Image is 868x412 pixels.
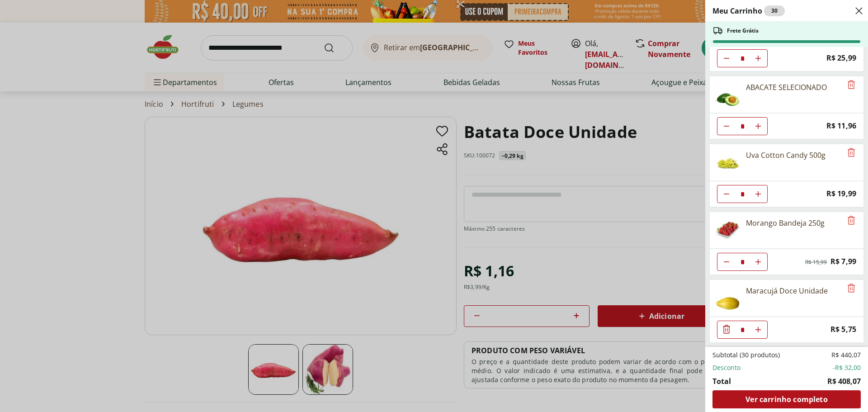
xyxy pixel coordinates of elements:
[827,376,861,387] span: R$ 408,07
[715,150,741,175] img: Uva Cotton Candy 500g
[712,350,780,360] span: Subtotal (30 produtos)
[749,117,767,135] button: Aumentar Quantidade
[746,150,826,161] div: Uva Cotton Candy 500g
[764,5,785,16] div: 30
[746,82,827,93] div: ABACATE SELECIONADO
[749,321,767,339] button: Aumentar Quantidade
[805,259,827,266] span: R$ 15,99
[833,363,861,372] span: -R$ 32,00
[715,285,741,311] img: Principal
[717,321,736,339] button: Diminuir Quantidade
[846,147,857,158] button: Remove
[826,188,856,200] span: R$ 19,99
[830,256,856,268] span: R$ 7,99
[749,185,767,203] button: Aumentar Quantidade
[736,185,749,203] input: Quantidade Atual
[736,321,749,338] input: Quantidade Atual
[830,323,856,336] span: R$ 5,75
[712,376,731,387] span: Total
[727,27,759,34] span: Frete Grátis
[846,215,857,226] button: Remove
[736,50,749,67] input: Quantidade Atual
[715,218,741,243] img: Morango Bandeja 250g
[745,396,827,403] span: Ver carrinho completo
[826,52,856,64] span: R$ 25,99
[749,49,767,67] button: Aumentar Quantidade
[712,363,741,372] span: Desconto
[746,218,825,228] div: Morango Bandeja 250g
[717,185,736,203] button: Diminuir Quantidade
[746,285,828,296] div: Maracujá Doce Unidade
[717,49,736,67] button: Diminuir Quantidade
[749,253,767,271] button: Aumentar Quantidade
[831,350,861,360] span: R$ 440,07
[846,80,857,90] button: Remove
[712,5,785,16] h2: Meu Carrinho
[717,253,736,271] button: Diminuir Quantidade
[846,283,857,294] button: Remove
[736,253,749,270] input: Quantidade Atual
[712,390,861,408] a: Ver carrinho completo
[826,120,856,132] span: R$ 11,96
[736,118,749,135] input: Quantidade Atual
[715,82,741,107] img: Principal
[717,117,736,135] button: Diminuir Quantidade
